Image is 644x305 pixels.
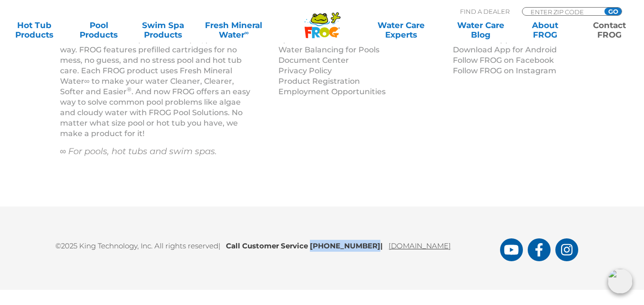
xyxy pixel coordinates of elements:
img: openIcon [608,269,633,294]
a: FROG Products Facebook Page [528,238,551,261]
span: | [380,241,383,250]
b: Call Customer Service [PHONE_NUMBER] [226,241,388,250]
a: Fresh MineralWater∞ [203,20,265,39]
p: ©2025 King Technology, Inc. All rights reserved [55,235,500,252]
a: FROG Products Instagram Page [555,238,578,261]
a: Water CareBlog [456,20,506,39]
sup: ® [127,86,132,93]
a: Download App for Android [453,45,557,54]
a: Follow FROG on Facebook [453,56,554,65]
a: Water Balancing for Pools [278,45,379,54]
a: Water CareExperts [360,20,441,39]
a: Document Center [278,56,349,65]
p: For more than 25 years, FROG has sanitized pools, hot tubs and swim spas in its unique, patented ... [60,24,255,139]
a: Hot TubProducts [10,20,60,39]
em: ∞ For pools, hot tubs and swim spas. [60,146,217,157]
a: Swim SpaProducts [138,20,188,39]
sup: ∞ [245,29,249,36]
a: [DOMAIN_NAME] [388,241,451,250]
input: GO [604,8,622,15]
a: AboutFROG [520,20,570,39]
span: | [218,241,220,250]
a: Follow FROG on Instagram [453,66,556,75]
a: Product Registration [278,77,360,86]
a: Employment Opportunities [278,87,386,96]
input: Zip Code Form [530,8,594,16]
a: ContactFROG [584,20,634,39]
p: Find A Dealer [460,7,510,16]
a: FROG Products You Tube Page [500,238,523,261]
a: Privacy Policy [278,66,332,75]
a: PoolProducts [74,20,124,39]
